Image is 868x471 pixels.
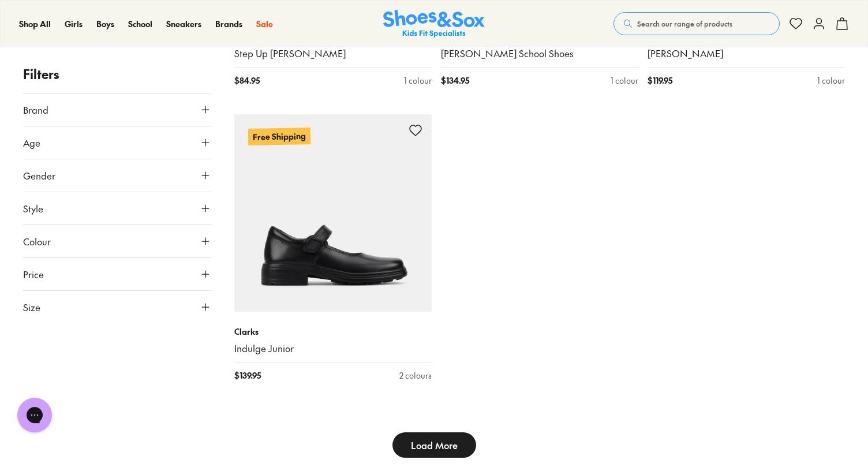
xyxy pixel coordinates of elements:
[23,234,51,248] span: Colour
[234,369,261,382] span: $ 139.95
[817,74,845,87] div: 1 colour
[23,192,211,225] button: Style
[23,291,211,323] button: Size
[65,18,83,29] span: Girls
[248,128,310,145] p: Free Shipping
[392,432,476,458] button: Load More
[256,18,273,30] a: Sale
[65,18,83,30] a: Girls
[411,438,458,452] span: Load More
[441,47,638,60] a: [PERSON_NAME] School Shoes
[23,136,40,149] span: Age
[23,201,43,215] span: Style
[383,10,485,38] img: SNS_Logo_Responsive.svg
[23,258,211,290] button: Price
[404,74,432,87] div: 1 colour
[23,126,211,159] button: Age
[441,74,469,87] span: $ 134.95
[128,18,152,30] a: School
[23,159,211,192] button: Gender
[96,18,114,30] a: Boys
[23,300,40,314] span: Size
[19,18,51,29] span: Shop All
[23,65,211,84] p: Filters
[215,18,242,30] a: Brands
[96,18,114,29] span: Boys
[234,342,432,355] a: Indulge Junior
[234,326,432,338] p: Clarks
[23,103,48,117] span: Brand
[637,18,732,29] span: Search our range of products
[383,10,485,38] a: Shoes & Sox
[234,74,260,87] span: $ 84.95
[23,94,211,126] button: Brand
[12,394,58,436] iframe: Gorgias live chat messenger
[23,225,211,257] button: Colour
[23,169,55,182] span: Gender
[613,12,780,35] button: Search our range of products
[128,18,152,29] span: School
[234,114,432,312] a: Free Shipping
[234,47,432,60] a: Step Up [PERSON_NAME]
[23,267,44,281] span: Price
[166,18,201,30] a: Sneakers
[648,74,672,87] span: $ 119.95
[19,18,51,30] a: Shop All
[215,18,242,29] span: Brands
[166,18,201,29] span: Sneakers
[399,369,432,382] div: 2 colours
[611,74,638,87] div: 1 colour
[648,47,845,60] a: [PERSON_NAME]
[256,18,273,29] span: Sale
